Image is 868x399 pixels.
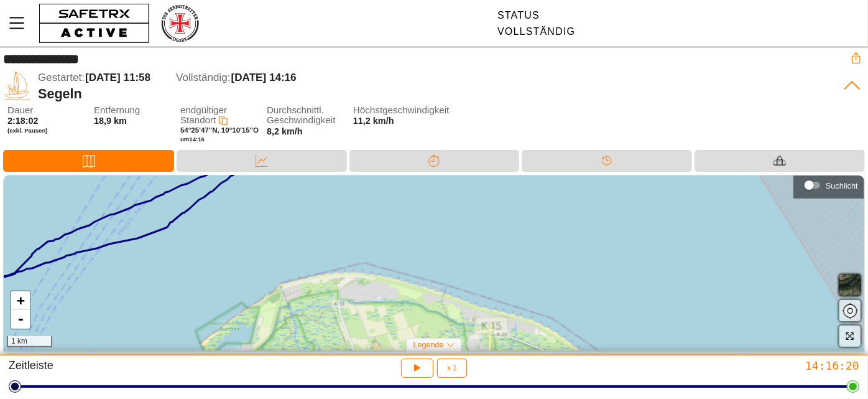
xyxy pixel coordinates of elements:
[7,105,33,115] font: Dauer
[17,311,25,327] font: -
[773,154,786,167] img: Equipment_Black.svg
[3,150,174,172] div: Karte
[177,150,347,172] div: Daten
[3,72,32,100] img: SAILING.svg
[522,150,692,172] div: Zeitleiste
[11,337,27,345] font: 1 km
[176,72,230,83] font: Vollständig:
[7,127,48,134] font: (exkl. Pausen)
[85,72,150,83] font: [DATE] 11:58
[437,359,467,378] button: x 1
[800,176,858,195] div: Suchlicht
[9,359,53,372] font: Zeitleiste
[11,291,30,310] a: Vergrößern
[180,105,227,126] font: endgültiger Standort
[497,10,540,21] font: Status
[180,136,189,143] font: um
[180,126,259,134] font: 54°25'47"N, 10°10'15"O
[160,3,200,44] img: RescueLogo.png
[497,26,575,37] font: Vollständig
[38,86,82,101] font: Segeln
[353,105,450,115] font: Höchstgeschwindigkeit
[11,310,30,329] a: Herauszoomen
[38,72,85,83] font: Gestartet:
[94,116,127,126] font: 18,9 km
[7,116,39,126] font: 2:18:02
[413,340,444,349] font: Legende
[826,181,858,190] font: Suchlicht
[353,116,394,126] font: 11,2 km/h
[17,293,25,308] font: +
[267,105,336,126] font: Durchschnittl. Geschwindigkeit
[267,126,303,136] font: 8,2 km/h
[695,150,865,172] div: Ausrüstung
[805,359,859,372] font: 14:16:20
[231,72,297,83] font: [DATE] 14:16
[94,105,140,115] font: Entfernung
[349,150,520,172] div: Trennung
[189,136,205,143] font: 14:16
[447,364,457,372] font: x 1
